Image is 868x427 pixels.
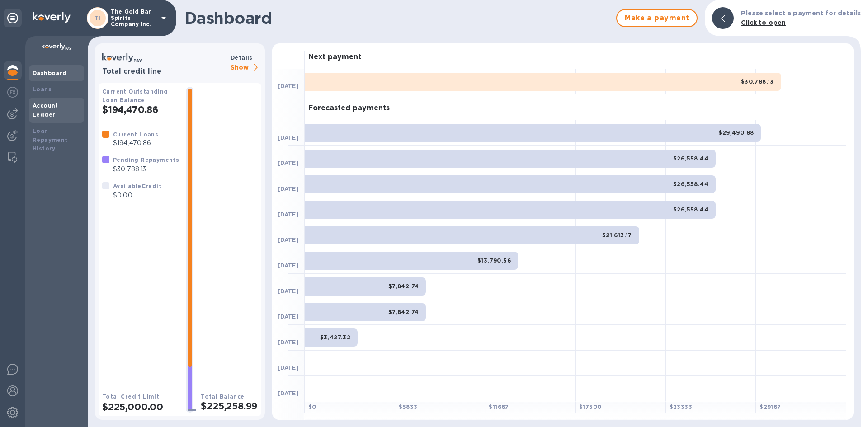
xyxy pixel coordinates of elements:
[477,257,511,264] b: $13,790.56
[741,78,774,85] b: $30,788.13
[113,156,179,163] b: Pending Repayments
[231,62,261,74] p: Show
[102,393,159,400] b: Total Credit Limit
[579,404,601,410] b: $ 17500
[278,236,299,243] b: [DATE]
[113,164,179,174] p: $30,788.13
[278,83,299,89] b: [DATE]
[231,54,253,61] b: Details
[33,86,52,93] b: Loans
[673,181,708,188] b: $26,558.44
[278,160,299,166] b: [DATE]
[102,401,179,413] h2: $225,000.00
[201,393,244,400] b: Total Balance
[718,129,754,136] b: $29,490.88
[201,400,258,412] h2: $225,258.99
[308,53,361,61] h3: Next payment
[33,12,71,23] img: Logo
[278,185,299,192] b: [DATE]
[102,104,179,115] h2: $194,470.86
[278,211,299,218] b: [DATE]
[673,206,708,213] b: $26,558.44
[113,131,158,138] b: Current Loans
[741,19,786,26] b: Click to open
[308,404,316,410] b: $ 0
[111,9,156,28] p: The Gold Bar Spirits Company Inc.
[278,339,299,346] b: [DATE]
[320,334,351,341] b: $3,427.32
[184,9,612,28] h1: Dashboard
[278,364,299,371] b: [DATE]
[399,404,418,410] b: $ 5833
[489,404,509,410] b: $ 11667
[759,404,781,410] b: $ 29167
[102,67,227,76] h3: Total credit line
[308,104,390,113] h3: Forecasted payments
[278,390,299,397] b: [DATE]
[616,9,698,27] button: Make a payment
[7,87,18,98] img: Foreign exchange
[624,13,689,23] span: Make a payment
[102,88,168,103] b: Current Outstanding Loan Balance
[33,127,68,152] b: Loan Repayment History
[278,313,299,320] b: [DATE]
[670,404,692,410] b: $ 23333
[278,262,299,269] b: [DATE]
[113,138,158,148] p: $194,470.86
[673,155,708,162] b: $26,558.44
[33,70,67,76] b: Dashboard
[741,9,861,17] b: Please select a payment for details
[113,191,161,200] p: $0.00
[388,309,419,315] b: $7,842.74
[113,183,161,189] b: Available Credit
[278,134,299,141] b: [DATE]
[602,232,632,239] b: $21,613.17
[388,283,419,290] b: $7,842.74
[278,288,299,295] b: [DATE]
[4,9,22,27] div: Unpin categories
[94,14,101,21] b: TI
[33,102,58,118] b: Account Ledger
